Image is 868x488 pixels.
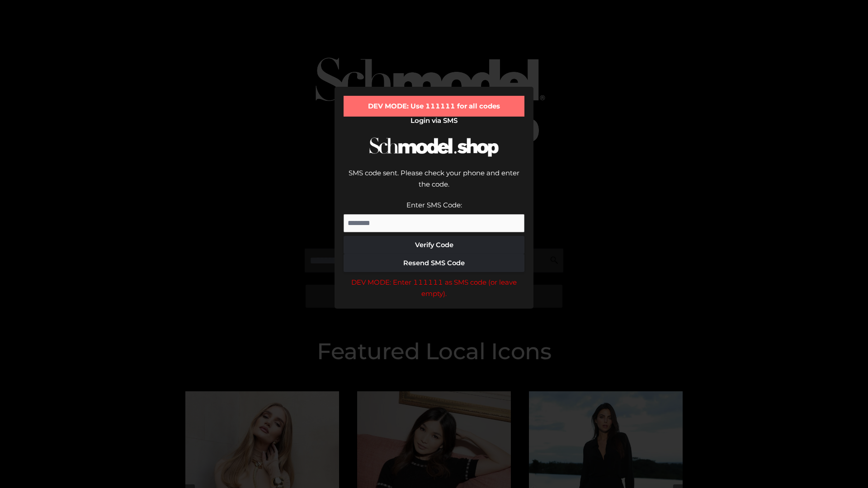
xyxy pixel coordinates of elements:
[344,254,524,272] button: Resend SMS Code
[406,201,462,209] label: Enter SMS Code:
[344,96,524,117] div: DEV MODE: Use 111111 for all codes
[344,277,524,300] div: DEV MODE: Enter 111111 as SMS code (or leave empty).
[366,129,502,165] img: Schmodel Logo
[344,167,524,199] div: SMS code sent. Please check your phone and enter the code.
[344,117,524,125] h2: Login via SMS
[344,236,524,254] button: Verify Code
